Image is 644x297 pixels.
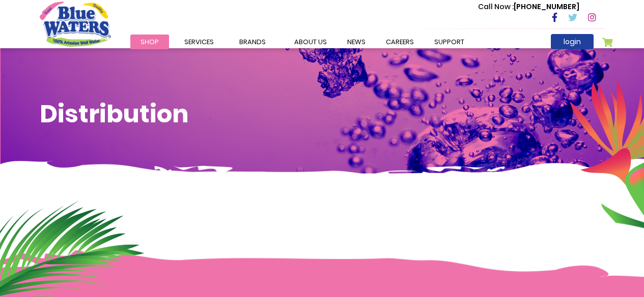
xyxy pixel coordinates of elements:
[551,34,594,49] a: login
[239,37,266,47] span: Brands
[40,2,111,46] a: store logo
[184,37,214,47] span: Services
[478,2,579,12] p: [PHONE_NUMBER]
[337,35,376,49] a: News
[376,35,424,49] a: careers
[141,37,159,47] span: Shop
[424,35,474,49] a: support
[40,100,605,129] h1: Distribution
[478,2,514,12] span: Call Now :
[284,35,337,49] a: about us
